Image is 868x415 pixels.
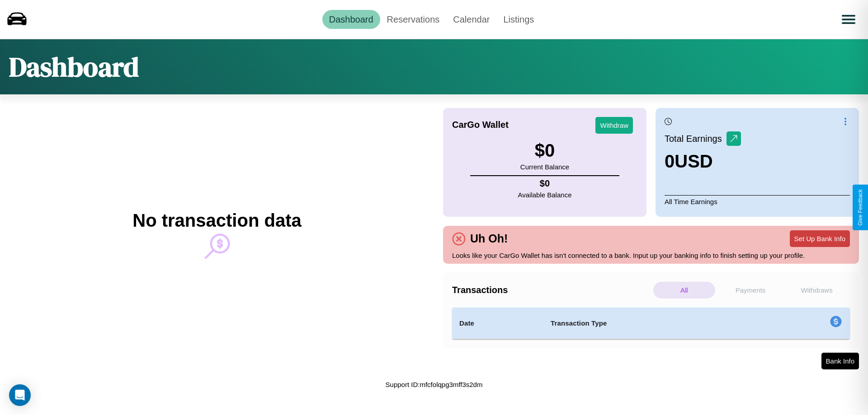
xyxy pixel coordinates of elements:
[380,10,447,29] a: Reservations
[551,318,756,329] h4: Transaction Type
[786,282,848,298] p: Withdraws
[720,282,782,298] p: Payments
[446,10,496,29] a: Calendar
[466,232,512,245] h4: Uh Oh!
[836,7,861,32] button: Open menu
[665,195,850,208] p: All Time Earnings
[9,48,139,85] h1: Dashboard
[132,210,301,231] h2: No transaction data
[496,10,541,29] a: Listings
[821,353,859,369] button: Bank Info
[653,282,715,298] p: All
[386,378,483,391] p: Support ID: mfcfolqpg3mff3s2dm
[595,117,633,134] button: Withdraw
[452,285,651,295] h4: Transactions
[518,178,572,189] h4: $ 0
[665,131,726,147] p: Total Earnings
[459,318,536,329] h4: Date
[452,308,850,339] table: simple table
[520,140,569,161] h3: $ 0
[857,189,863,226] div: Give Feedback
[520,161,569,173] p: Current Balance
[9,384,31,406] div: Open Intercom Messenger
[322,10,380,29] a: Dashboard
[452,249,850,261] p: Looks like your CarGo Wallet has isn't connected to a bank. Input up your banking info to finish ...
[665,151,741,172] h3: 0 USD
[452,120,509,130] h4: CarGo Wallet
[518,189,572,201] p: Available Balance
[790,230,850,247] button: Set Up Bank Info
